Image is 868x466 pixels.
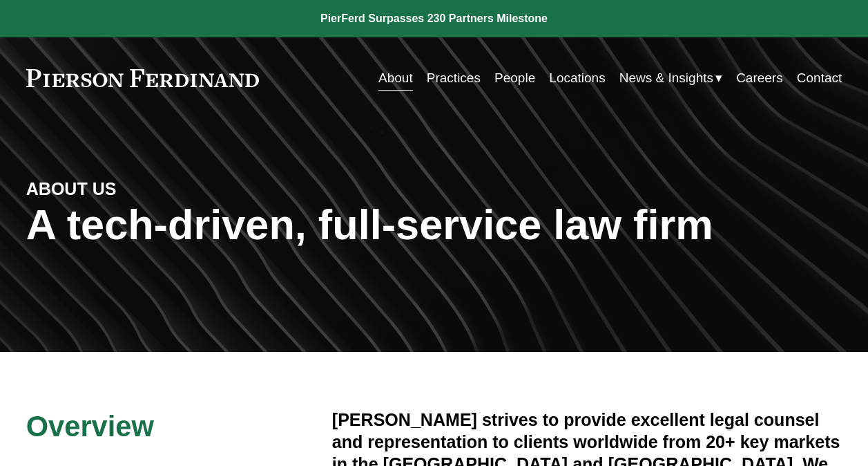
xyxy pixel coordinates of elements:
[26,201,842,249] h1: A tech-driven, full-service law firm
[26,179,117,198] strong: ABOUT US
[619,65,722,91] a: folder dropdown
[619,66,713,90] span: News & Insights
[494,65,535,91] a: People
[378,65,413,91] a: About
[736,65,783,91] a: Careers
[26,410,154,442] span: Overview
[797,65,842,91] a: Contact
[427,65,481,91] a: Practices
[549,65,605,91] a: Locations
